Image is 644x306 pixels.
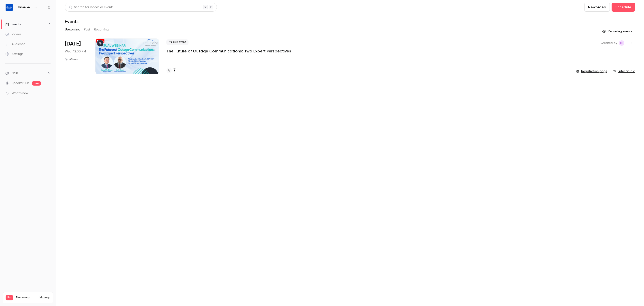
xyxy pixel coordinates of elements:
span: Pro [6,295,13,300]
span: [DATE] [65,40,81,47]
span: EH [620,40,623,46]
img: Util-Assist [6,4,13,11]
h4: 7 [174,67,176,73]
button: Recurring events [600,28,635,35]
div: 45 min [65,57,78,61]
button: New video [584,3,610,12]
a: SpeakerHub [12,81,29,86]
button: Upcoming [65,26,80,33]
button: Recurring [94,26,109,33]
span: What's new [12,91,28,96]
div: Oct 1 Wed, 12:00 PM (America/Toronto) [65,39,88,74]
a: 7 [166,67,176,73]
div: Videos [5,32,21,37]
a: Registration page [576,69,607,73]
h1: Events [65,19,78,24]
span: new [32,81,41,86]
span: Created by [601,40,617,46]
div: Settings [5,52,23,56]
div: Audience [5,42,25,46]
li: help-dropdown-opener [5,71,51,75]
div: Search for videos or events [69,5,113,10]
a: Enter Studio [613,69,635,73]
span: Help [12,71,18,75]
a: Manage [40,296,50,300]
span: Plan usage [16,296,37,300]
span: Emily Henderson [619,40,624,46]
button: Past [84,26,90,33]
a: The Future of Outage Communications: Two Expert Perspectives [166,48,291,54]
span: Live event [166,39,189,45]
h6: Util-Assist [17,5,32,10]
button: Schedule [612,3,635,12]
span: Wed, 12:00 PM [65,49,86,54]
div: Events [5,22,21,27]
